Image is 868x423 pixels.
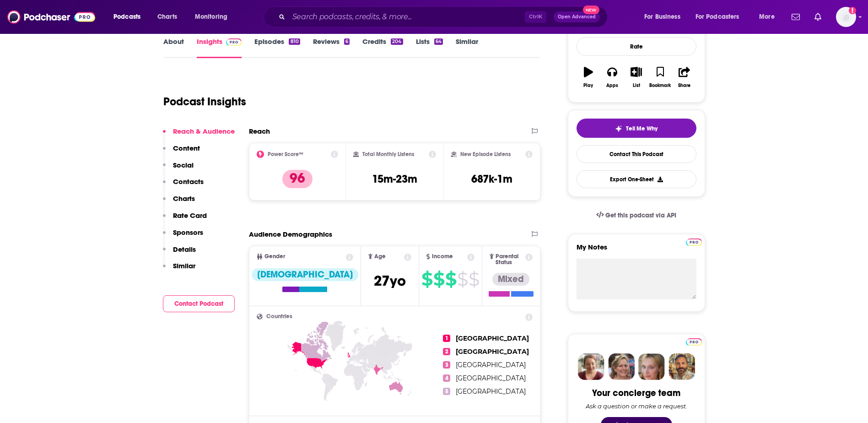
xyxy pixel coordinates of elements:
p: Charts [173,194,195,203]
a: Charts [151,10,183,24]
a: Episodes810 [254,37,300,58]
a: Get this podcast via API [589,204,684,227]
svg: Add a profile image [849,7,856,14]
div: Rate [577,37,696,56]
button: Play [577,61,600,94]
img: Jules Profile [638,353,665,380]
span: Income [432,254,453,260]
span: [GEOGRAPHIC_DATA] [456,361,526,369]
img: Podchaser - Follow, Share and Rate Podcasts [7,8,95,26]
button: Reach & Audience [163,127,235,144]
a: Pro website [686,237,702,246]
span: [GEOGRAPHIC_DATA] [456,387,526,396]
div: Bookmark [649,83,671,88]
img: Jon Profile [669,353,695,380]
span: Parental Status [496,254,524,266]
button: Contacts [163,177,204,194]
span: Monitoring [195,11,227,23]
span: 2 [443,348,450,355]
p: 96 [282,170,313,188]
span: Get this podcast via API [605,211,676,219]
a: Credits204 [362,37,403,58]
span: 27 yo [374,272,406,290]
button: List [624,61,648,94]
div: Mixed [492,273,529,286]
div: Play [583,83,593,88]
span: Countries [266,314,292,320]
img: Podchaser Pro [686,338,702,346]
h2: Audience Demographics [249,230,332,239]
button: Rate Card [163,211,207,228]
h2: Reach [249,127,270,136]
p: Rate Card [173,211,207,220]
p: Sponsors [173,228,203,237]
button: Share [672,61,696,94]
button: Sponsors [163,228,203,245]
div: 6 [344,38,350,45]
div: 204 [391,38,403,45]
a: InsightsPodchaser Pro [197,37,242,58]
input: Search podcasts, credits, & more... [289,10,525,24]
img: tell me why sparkle [615,125,622,132]
span: Gender [264,254,285,260]
h2: New Episode Listens [460,151,511,157]
div: Ask a question or make a request. [586,402,687,410]
div: Share [678,83,690,88]
p: Content [173,144,200,152]
button: Bookmark [648,61,672,94]
span: $ [445,272,456,287]
button: Show profile menu [836,7,856,27]
button: Similar [163,261,195,278]
button: open menu [107,10,152,24]
h3: 687k-1m [471,172,512,186]
span: New [583,5,599,14]
span: Open Advanced [558,15,596,19]
button: Charts [163,194,195,211]
button: Social [163,161,194,178]
span: 1 [443,335,450,342]
span: [GEOGRAPHIC_DATA] [456,347,529,356]
span: Tell Me Why [626,125,658,132]
span: $ [469,272,479,287]
h2: Total Monthly Listens [362,151,414,157]
button: open menu [753,10,786,24]
span: [GEOGRAPHIC_DATA] [456,374,526,382]
button: open menu [690,10,753,24]
span: $ [421,272,432,287]
span: $ [433,272,444,287]
a: Show notifications dropdown [788,9,803,25]
span: For Podcasters [695,11,739,23]
div: Apps [606,83,618,88]
img: Podchaser Pro [686,239,702,246]
p: Social [173,161,194,169]
button: Export One-Sheet [577,170,696,188]
h2: Power Score™ [268,151,303,157]
button: Content [163,144,200,161]
img: User Profile [836,7,856,27]
h3: 15m-23m [372,172,417,186]
button: Contact Podcast [163,295,235,312]
span: Age [374,254,386,260]
a: Lists64 [416,37,443,58]
button: Details [163,245,196,262]
h1: Podcast Insights [163,95,246,108]
div: List [633,83,640,88]
span: $ [457,272,468,287]
span: For Business [644,11,680,23]
img: Barbara Profile [608,353,635,380]
button: Open AdvancedNew [554,11,600,22]
span: More [759,11,775,23]
div: 810 [289,38,300,45]
span: 3 [443,361,450,369]
div: Search podcasts, credits, & more... [272,6,616,27]
a: Pro website [686,337,702,346]
span: 5 [443,388,450,395]
span: Ctrl K [525,11,546,23]
p: Contacts [173,177,204,186]
p: Details [173,245,196,254]
a: Contact This Podcast [577,145,696,163]
a: Show notifications dropdown [811,9,825,25]
div: [DEMOGRAPHIC_DATA] [252,268,358,281]
button: tell me why sparkleTell Me Why [577,119,696,138]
